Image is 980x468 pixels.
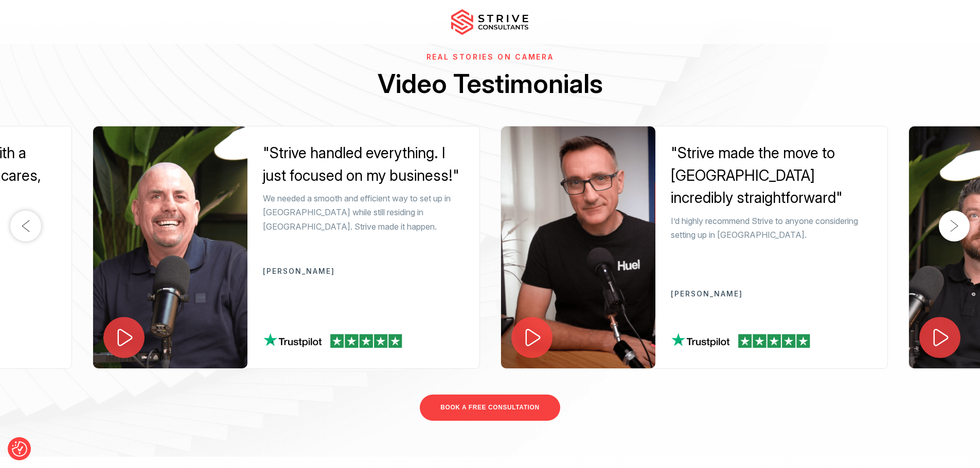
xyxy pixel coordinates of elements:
img: main-logo.svg [451,9,528,35]
button: Previous [10,211,41,241]
p: [PERSON_NAME] [671,290,872,297]
a: BOOK A FREE CONSULTATION [420,395,560,421]
div: "Strive handled everything. I just focused on my business!" [263,142,464,186]
img: tp-review.png [263,332,402,347]
button: Consent Preferences [12,441,27,457]
div: "Strive made the move to [GEOGRAPHIC_DATA] incredibly straightforward" [671,142,872,209]
p: I’d highly recommend Strive to anyone considering setting up in [GEOGRAPHIC_DATA]. [671,214,872,242]
p: We needed a smooth and efficient way to set up in [GEOGRAPHIC_DATA] while still residing in [GEOG... [263,192,464,234]
button: Next [939,211,970,241]
p: [PERSON_NAME] [263,267,464,275]
img: Revisit consent button [12,441,27,457]
img: tp-review.png [671,332,810,347]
